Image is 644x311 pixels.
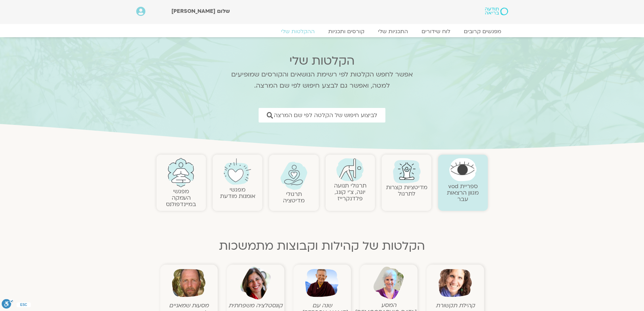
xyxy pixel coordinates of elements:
[415,28,457,35] a: לוח שידורים
[457,28,508,35] a: מפגשים קרובים
[283,190,305,204] a: תרגולימדיטציה
[259,108,385,123] a: לביצוע חיפוש של הקלטה לפי שם המרצה
[157,239,488,253] h2: הקלטות של קהילות וקבוצות מתמשכות
[321,28,371,35] a: קורסים ותכניות
[371,28,415,35] a: התכניות שלי
[274,112,377,118] span: לביצוע חיפוש של הקלטה לפי שם המרצה
[171,7,230,15] span: שלום [PERSON_NAME]
[220,186,255,200] a: מפגשיאומנות מודעת
[166,187,196,208] a: מפגשיהעמקה במיינדפולנס
[447,182,479,203] a: ספריית vodמגוון הרצאות עבר
[222,69,422,91] p: אפשר לחפש הקלטות לפי רשימת הנושאים והקורסים שמופיעים למטה, ואפשר גם לבצע חיפוש לפי שם המרצה.
[274,28,321,35] a: ההקלטות שלי
[222,54,422,68] h2: הקלטות שלי
[136,28,508,35] nav: Menu
[386,183,427,198] a: מדיטציות קצרות לתרגול
[334,182,366,202] a: תרגולי תנועהיוגה, צ׳י קונג, פלדנקרייז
